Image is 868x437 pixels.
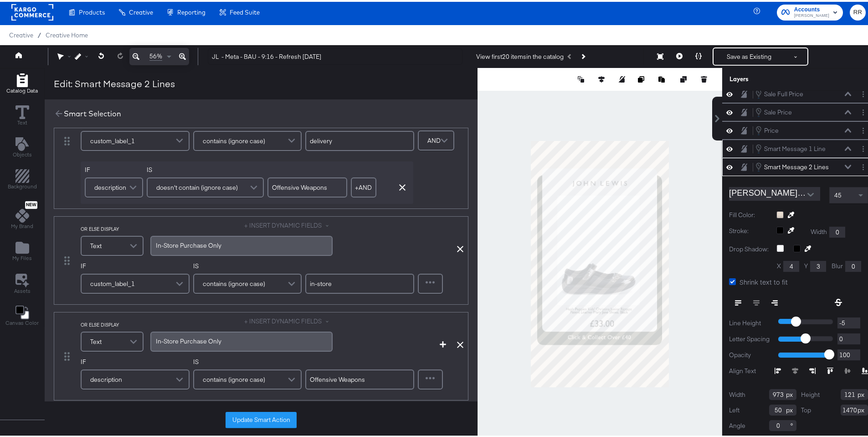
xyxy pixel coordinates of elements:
[305,368,414,388] input: Enter value
[801,389,820,397] label: Height
[811,226,827,234] label: Width
[850,3,866,19] button: RR
[755,105,792,115] button: Sale Price
[832,260,843,269] label: Blur
[5,317,39,325] span: Canvas Color
[46,30,88,37] a: Creative Home
[81,320,144,326] label: OR ELSE DISPLAY
[193,356,302,364] label: IS
[777,3,843,19] button: Accounts[PERSON_NAME]
[794,10,829,18] span: [PERSON_NAME]
[729,365,775,374] label: Align Text
[226,410,297,427] button: Update Smart Action
[203,370,265,385] span: contains (ignore case)
[11,221,33,228] span: My Brand
[129,7,153,14] span: Creative
[658,73,668,82] button: Paste image
[230,7,260,14] span: Feed Suite
[90,131,135,147] span: custom_label_1
[64,107,121,117] div: Smart Selection
[147,164,264,172] label: IS
[804,186,817,200] button: Open
[638,73,647,82] button: Copy image
[79,7,105,14] span: Products
[17,117,27,125] span: Text
[729,243,770,252] label: Drop Shadow:
[729,333,771,342] label: Letter Spacing
[858,106,868,115] button: Layer Options
[801,404,811,413] label: Top
[714,47,785,63] button: Save as Existing
[755,87,804,97] button: Sale Full Price
[193,260,302,269] label: IS
[13,149,32,156] span: Objects
[638,74,644,81] svg: Copy image
[9,269,36,296] button: Assets
[729,404,740,413] label: Left
[576,47,589,63] button: Next Product
[1,69,43,95] button: Add Rectangle
[729,225,770,236] label: Stroke:
[858,124,868,134] button: Layer Options
[244,315,333,324] button: + INSERT DYNAMIC FIELDS
[90,370,122,385] span: description
[8,181,37,188] span: Background
[729,389,745,397] label: Width
[14,286,31,293] span: Assets
[177,7,205,14] span: Reporting
[729,420,745,428] label: Angle
[5,198,39,231] button: NewMy Brand
[729,73,822,82] div: Layers
[834,189,842,198] span: 45
[267,176,347,196] input: Enter value
[351,176,376,196] button: +AND
[777,260,781,269] label: X
[853,5,862,16] span: RR
[764,88,803,97] div: Sale Full Price
[81,260,190,269] label: IF
[85,164,143,172] label: IF
[764,106,792,115] div: Sale Price
[156,239,221,248] span: In-Store Purchase ﻿Only
[427,131,441,146] span: AND
[729,349,771,358] label: Opacity
[33,30,46,37] span: /
[764,161,829,170] div: Smart Message 2 Lines
[94,178,126,193] span: description
[658,74,665,81] svg: Paste image
[858,88,868,97] button: Layer Options
[9,30,33,37] span: Creative
[729,317,771,326] label: Line Height
[6,85,38,93] span: Catalog Data
[794,3,829,13] span: Accounts
[203,131,265,147] span: contains (ignore case)
[10,101,35,127] button: Text
[156,178,238,193] span: doesn't contain (ignore case)
[764,143,826,151] div: Smart Message 1 Line
[12,253,32,260] span: My Files
[81,356,190,364] label: IF
[149,50,162,59] span: 56%
[244,219,333,228] button: + INSERT DYNAMIC FIELDS
[729,209,770,218] label: Fill Color:
[764,125,779,133] div: Price
[755,160,829,170] button: Smart Message 2 Lines
[305,272,414,292] input: Enter value
[305,129,414,149] input: Enter value
[858,161,868,170] button: Layer Options
[476,51,564,59] div: View first 20 items in the catalog
[203,274,265,290] span: contains (ignore case)
[54,75,175,88] div: Edit: Smart Message 2 Lines
[755,142,826,152] button: Smart Message 1 Line
[7,133,37,159] button: Add Text
[90,274,135,290] span: custom_label_1
[7,237,37,263] button: Add Files
[755,124,779,134] button: Price
[90,332,102,348] span: Text
[2,166,42,192] button: Add Rectangle
[804,260,808,269] label: Y
[25,200,37,206] span: New
[858,142,868,152] button: Layer Options
[90,236,102,252] span: Text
